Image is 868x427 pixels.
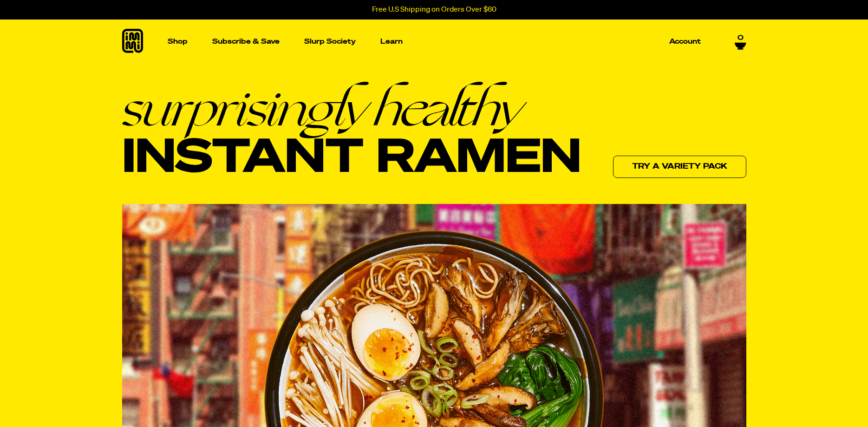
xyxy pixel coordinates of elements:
[168,38,188,45] p: Shop
[666,34,705,49] a: Account
[212,38,280,45] p: Subscribe & Save
[209,34,283,49] a: Subscribe & Save
[304,38,356,45] p: Slurp Society
[164,20,191,64] a: Shop
[122,82,581,133] em: surprisingly healthy
[613,156,746,178] a: Try a variety pack
[122,82,581,184] h1: Instant Ramen
[372,6,496,14] p: Free U.S Shipping on Orders Over $60
[735,34,746,50] a: 0
[669,38,701,45] p: Account
[737,34,744,42] span: 0
[380,38,403,45] p: Learn
[300,34,359,49] a: Slurp Society
[164,20,705,64] nav: Main navigation
[377,20,406,64] a: Learn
